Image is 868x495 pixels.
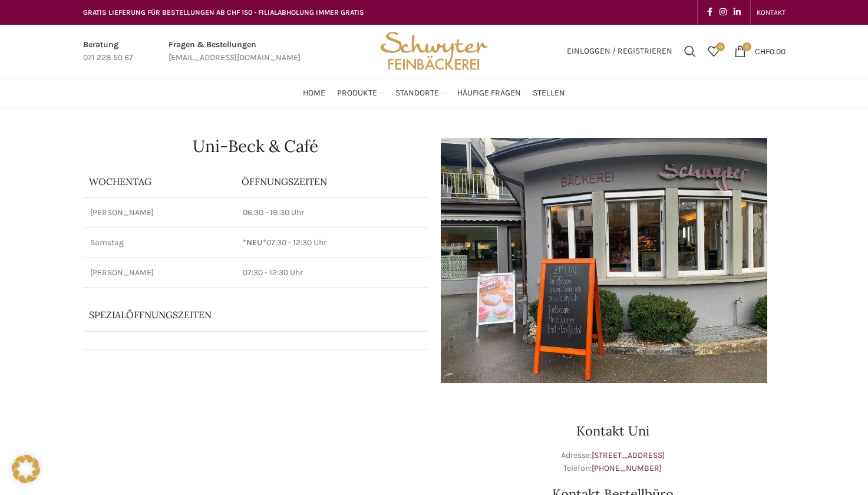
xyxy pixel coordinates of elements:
[243,207,421,219] p: 06:30 - 18:30 Uhr
[242,175,422,188] p: ÖFFNUNGSZEITEN
[716,4,730,21] a: Instagram social link
[376,25,491,78] img: Bäckerei Schwyter
[755,46,770,56] span: CHF
[243,237,421,249] p: 07:30 - 12:30 Uhr
[303,88,325,99] span: Home
[757,8,786,16] span: KONTAKT
[704,4,716,21] a: Facebook social link
[440,424,786,437] h3: Kontakt Uni
[83,8,364,16] span: GRATIS LIEFERUNG FÜR BESTELLUNGEN AB CHF 150 - FILIALABHOLUNG IMMER GRATIS
[89,175,230,188] p: Wochentag
[303,81,325,105] a: Home
[730,4,744,21] a: Linkedin social link
[337,88,377,99] span: Produkte
[457,88,521,99] span: Häufige Fragen
[90,237,229,249] p: Samstag
[440,449,786,476] p: Adresse: Telefon:
[83,138,428,154] h1: Uni-Beck & Café
[751,1,791,24] div: Secondary navigation
[716,42,725,51] span: 0
[243,267,421,279] p: 07:30 - 12:30 Uhr
[169,38,301,65] a: Infobox link
[90,207,229,219] p: [PERSON_NAME]
[561,39,678,63] a: Einloggen / Registrieren
[702,39,725,63] div: Meine Wunschliste
[83,38,133,65] a: Infobox link
[757,1,786,24] a: KONTAKT
[742,42,751,51] span: 0
[376,45,491,55] a: Site logo
[395,88,439,99] span: Standorte
[90,267,229,279] p: [PERSON_NAME]
[533,81,565,105] a: Stellen
[702,39,725,63] a: 0
[533,88,565,99] span: Stellen
[728,39,791,63] a: 0 CHF0.00
[457,81,521,105] a: Häufige Fragen
[567,47,672,55] span: Einloggen / Registrieren
[592,463,662,473] a: [PHONE_NUMBER]
[89,308,390,321] p: Spezialöffnungszeiten
[592,450,665,460] a: [STREET_ADDRESS]
[755,46,786,56] bdi: 0.00
[678,39,702,63] a: Suchen
[337,81,384,105] a: Produkte
[77,81,791,105] div: Main navigation
[395,81,445,105] a: Standorte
